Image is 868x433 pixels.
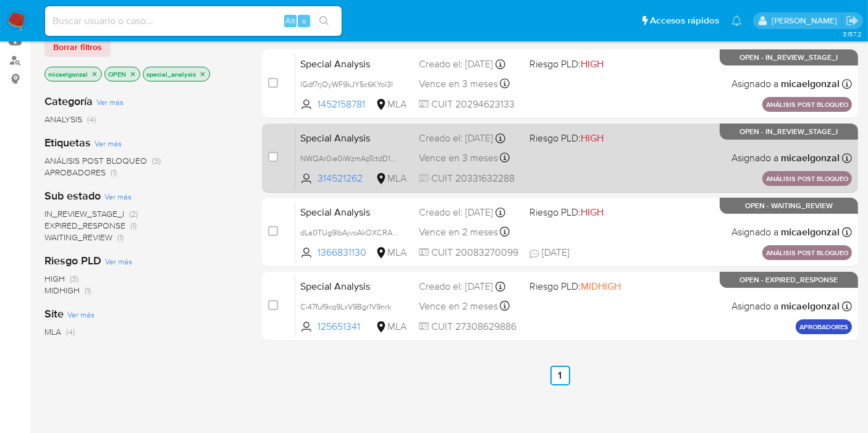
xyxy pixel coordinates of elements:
[843,29,862,39] span: 3.157.2
[311,12,337,30] button: search-icon
[772,15,841,27] p: micaelaestefania.gonzalez@mercadolibre.com
[302,15,306,27] span: s
[45,13,342,29] input: Buscar usuario o caso...
[731,15,742,26] a: Notificaciones
[846,14,859,27] a: Salir
[285,15,295,27] span: Alt
[650,14,719,27] span: Accesos rápidos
